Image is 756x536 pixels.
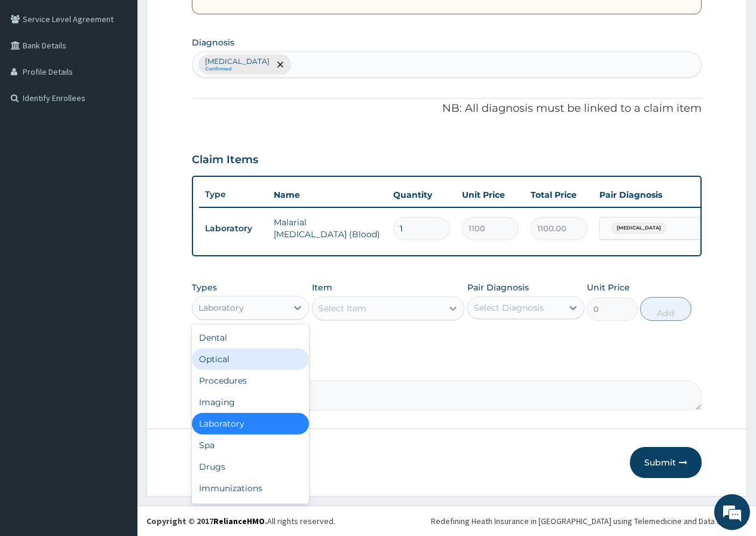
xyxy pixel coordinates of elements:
[640,297,691,321] button: Add
[319,302,366,314] div: Select Item
[456,183,525,207] th: Unit Price
[192,36,234,48] label: Diagnosis
[198,302,244,314] div: Laboratory
[196,6,225,35] div: Minimize live chat window
[312,281,332,293] label: Item
[192,456,309,477] div: Drugs
[268,210,387,246] td: Malarial [MEDICAL_DATA] (Blood)
[146,516,267,526] strong: Copyright © 2017 .
[474,302,544,314] div: Select Diagnosis
[593,183,725,207] th: Pair Diagnosis
[192,327,309,348] div: Dental
[205,66,270,72] small: Confirmed
[192,154,258,167] h3: Claim Items
[192,370,309,391] div: Procedures
[192,283,217,293] label: Types
[587,281,630,293] label: Unit Price
[192,348,309,370] div: Optical
[387,183,456,207] th: Quantity
[192,391,309,413] div: Imaging
[431,515,747,527] div: Redefining Heath Insurance in [GEOGRAPHIC_DATA] using Telemedicine and Data Science!
[22,60,48,90] img: d_794563401_company_1708531726252_794563401
[192,413,309,434] div: Laboratory
[137,506,756,536] footer: All rights reserved.
[62,67,201,82] div: Chat with us now
[525,183,593,207] th: Total Price
[268,183,387,207] th: Name
[192,434,309,456] div: Spa
[467,281,529,293] label: Pair Diagnosis
[192,101,702,117] p: NB: All diagnosis must be linked to a claim item
[192,499,309,520] div: Others
[630,447,702,478] button: Submit
[611,222,667,234] span: [MEDICAL_DATA]
[6,326,228,368] textarea: Type your message and hit 'Enter'
[205,57,270,66] p: [MEDICAL_DATA]
[69,151,165,271] span: We're online!
[199,183,268,206] th: Type
[213,516,265,526] a: RelianceHMO
[199,218,268,240] td: Laboratory
[275,59,286,70] span: remove selection option
[192,477,309,499] div: Immunizations
[192,364,702,374] label: Comment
